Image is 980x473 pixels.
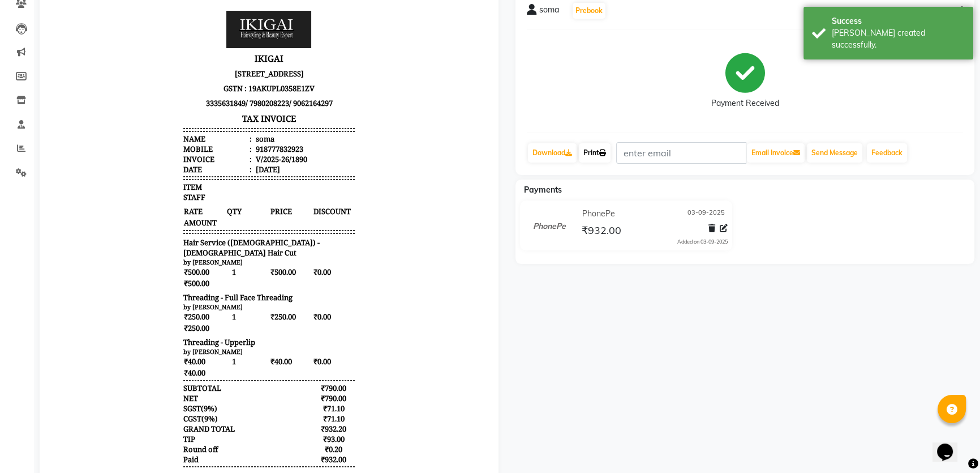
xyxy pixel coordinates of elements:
[132,402,150,412] span: SGST
[711,97,779,109] div: Payment Received
[132,365,174,377] span: ₹40.00
[132,65,303,79] p: [STREET_ADDRESS]
[132,132,201,142] div: Name
[203,132,223,142] div: soma
[832,27,965,51] div: Bill created successfully.
[175,204,217,215] span: QTY
[175,309,217,321] span: 1
[132,236,303,256] span: Hair Service ([DEMOGRAPHIC_DATA]) - [DEMOGRAPHIC_DATA] Hair Cut
[132,412,167,422] div: ( )
[262,432,304,442] div: ₹93.00
[687,208,725,220] span: 03-09-2025
[528,143,577,163] a: Download
[175,9,260,46] img: file_1697094544219.JPG
[132,152,201,163] div: Invoice
[747,143,805,163] button: Email Invoice
[867,143,907,163] a: Feedback
[132,291,242,301] span: Threading - Full Face Threading
[199,132,201,142] span: :
[132,402,166,412] div: ( )
[132,109,303,125] h3: TAX INVOICE
[579,143,611,163] a: Print
[153,412,164,422] span: 9%
[262,402,304,412] div: ₹71.10
[262,265,304,276] span: ₹0.00
[582,208,615,220] span: PhonePe
[132,442,167,453] div: Round off
[203,163,229,173] div: [DATE]
[132,301,192,309] small: by [PERSON_NAME]
[132,190,154,201] span: STAFF
[153,402,164,412] span: 9%
[524,185,562,195] span: Payments
[218,265,260,276] span: ₹500.00
[203,152,256,163] div: V/2025-26/1890
[199,152,201,163] span: :
[262,422,304,432] div: ₹932.20
[262,309,304,321] span: ₹0.00
[132,453,148,463] div: Paid
[262,453,304,463] div: ₹932.00
[218,204,260,215] span: PRICE
[132,49,303,65] h3: IKIGAI
[262,442,304,453] div: ₹0.20
[932,428,969,462] iframe: chat widget
[132,354,174,365] span: ₹40.00
[132,432,144,442] div: TIP
[132,321,174,332] span: ₹250.00
[132,94,303,109] p: 3335631849/ 7980208223/ 9062164297
[132,142,201,152] div: Mobile
[262,354,304,365] span: ₹0.00
[132,163,201,173] div: Date
[132,256,192,265] small: by [PERSON_NAME]
[175,265,217,276] span: 1
[677,238,728,246] div: Added on 03-09-2025
[807,143,862,163] button: Send Message
[262,204,304,215] span: DISCOUNT
[132,79,303,94] p: GSTN : 19AKUPL0358E1ZV
[199,142,201,152] span: :
[132,276,174,287] span: ₹500.00
[132,412,151,422] span: CGST
[616,142,746,164] input: enter email
[218,309,260,321] span: ₹250.00
[132,381,170,391] div: SUBTOTAL
[132,309,174,321] span: ₹250.00
[832,15,965,27] div: Success
[262,391,304,402] div: ₹790.00
[199,163,201,173] span: :
[132,265,174,276] span: ₹500.00
[132,422,184,432] div: GRAND TOTAL
[539,4,559,20] span: soma
[203,142,252,152] div: 918777832923
[573,3,605,19] button: Prebook
[218,354,260,365] span: ₹40.00
[132,204,174,215] span: RATE
[132,180,151,190] span: ITEM
[132,391,147,402] div: NET
[262,381,304,391] div: ₹790.00
[132,335,204,346] span: Threading - Upperlip
[582,224,621,240] span: ₹932.00
[132,346,192,354] small: by [PERSON_NAME]
[175,354,217,365] span: 1
[262,412,304,422] div: ₹71.10
[132,215,174,227] span: AMOUNT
